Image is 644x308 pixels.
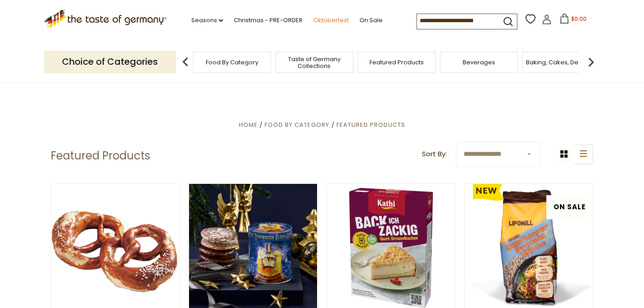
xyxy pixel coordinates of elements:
[336,120,405,129] a: Featured Products
[369,59,424,66] a: Featured Products
[463,59,495,66] a: Beverages
[191,15,223,25] a: Seasons
[234,15,303,25] a: Christmas - PRE-ORDER
[360,15,383,25] a: On Sale
[313,15,349,25] a: Oktoberfest
[526,59,596,66] a: Baking, Cakes, Desserts
[239,120,258,129] a: Home
[176,53,194,71] img: previous arrow
[554,14,592,27] button: $0.00
[265,120,329,129] a: Food By Category
[51,149,150,163] h1: Featured Products
[422,149,447,160] label: Sort By:
[44,51,176,73] p: Choice of Categories
[571,15,587,23] span: $0.00
[206,59,258,66] a: Food By Category
[278,56,350,69] a: Taste of Germany Collections
[582,53,600,71] img: next arrow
